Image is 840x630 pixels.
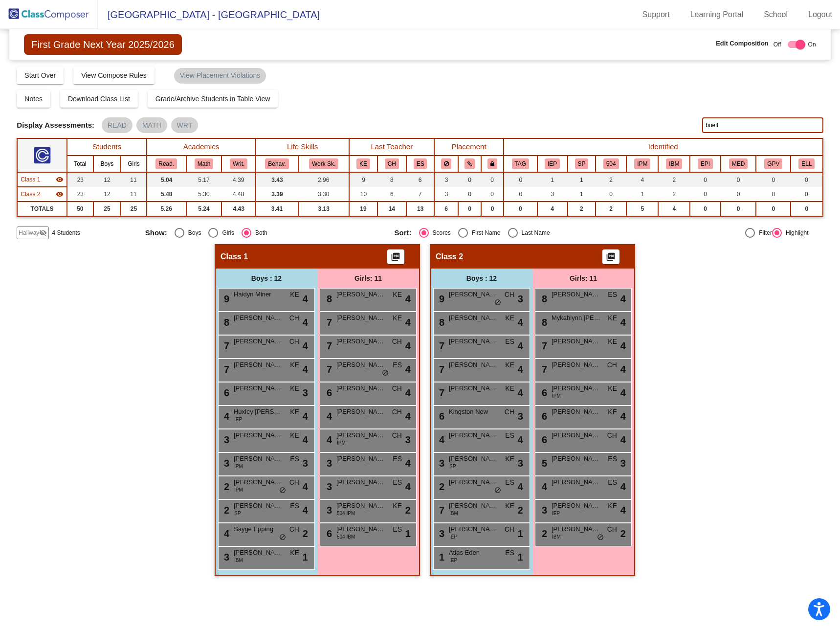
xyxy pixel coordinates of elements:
[626,156,658,172] th: Individual Planning Meetings in Process for Academics
[607,360,617,370] span: CH
[532,269,634,288] div: Girls: 11
[230,158,247,169] button: Writ.
[729,158,748,169] button: MED
[414,158,427,169] button: ES
[195,158,213,169] button: Math
[81,71,147,79] span: View Compose Rules
[552,454,600,464] span: [PERSON_NAME]
[537,202,568,216] td: 4
[504,172,537,187] td: 0
[620,315,626,330] span: 4
[690,202,720,216] td: 0
[336,313,385,323] span: [PERSON_NAME]
[395,228,637,238] mat-radio-group: Select an option
[539,364,547,375] span: 7
[303,409,308,424] span: 4
[518,432,523,447] span: 4
[774,40,781,49] span: Off
[290,383,299,394] span: KE
[17,121,94,130] span: Display Assessments:
[24,95,43,103] span: Notes
[336,407,385,417] span: [PERSON_NAME]
[539,340,547,351] span: 7
[349,172,377,187] td: 9
[349,138,434,156] th: Last Teacher
[690,187,720,202] td: 0
[437,434,444,445] span: 4
[324,364,332,375] span: 7
[289,337,299,347] span: CH
[221,364,229,375] span: 7
[67,202,93,216] td: 50
[568,202,596,216] td: 2
[658,187,690,202] td: 2
[449,430,498,440] span: [PERSON_NAME]
[221,252,248,262] span: Class 1
[290,290,299,300] span: KE
[568,156,596,172] th: Speech
[537,187,568,202] td: 3
[434,156,458,172] th: Keep away students
[666,158,682,169] button: IBM
[431,269,532,288] div: Boys : 12
[234,290,283,299] span: Haidyn Miner
[568,172,596,187] td: 1
[505,360,514,370] span: KE
[449,454,498,464] span: [PERSON_NAME]
[537,172,568,187] td: 1
[658,202,690,216] td: 4
[218,228,234,237] div: Girls
[221,434,229,445] span: 3
[458,187,481,202] td: 0
[377,202,406,216] td: 14
[234,360,283,370] span: [PERSON_NAME]
[434,202,458,216] td: 6
[145,228,387,238] mat-radio-group: Select an option
[324,317,332,328] span: 7
[67,172,93,187] td: 23
[620,409,626,424] span: 4
[24,71,56,79] span: Start Over
[19,228,39,237] span: Hallway
[221,340,229,351] span: 7
[39,229,47,237] mat-icon: visibility_off
[800,7,840,22] a: Logout
[596,156,626,172] th: 504 Plan
[136,117,167,133] mat-chip: MATH
[658,156,690,172] th: Individual Planning Meetings In Process for Behavior
[808,40,816,49] span: On
[174,68,266,84] mat-chip: View Placement Violations
[52,228,80,237] span: 4 Students
[626,187,658,202] td: 1
[290,430,299,441] span: KE
[568,187,596,202] td: 1
[251,228,267,237] div: Both
[121,202,147,216] td: 25
[390,252,401,266] mat-icon: picture_as_pdf
[552,383,600,393] span: [PERSON_NAME]
[171,117,199,133] mat-chip: WRT
[67,156,93,172] th: Total
[221,202,256,216] td: 4.43
[234,337,283,346] span: [PERSON_NAME]
[234,430,283,440] span: [PERSON_NAME]
[756,156,791,172] th: Good Parent Volunteer
[437,411,444,422] span: 6
[93,156,121,172] th: Boys
[155,158,177,169] button: Read.
[337,439,346,447] span: IPM
[336,337,385,346] span: [PERSON_NAME]
[756,187,791,202] td: 0
[481,187,504,202] td: 0
[405,315,411,330] span: 4
[147,172,186,187] td: 5.04
[324,434,332,445] span: 4
[481,156,504,172] th: Keep with teacher
[147,187,186,202] td: 5.48
[468,228,501,237] div: First Name
[377,156,406,172] th: Cheyenne Hendricks
[518,362,523,377] span: 4
[147,138,256,156] th: Academics
[756,202,791,216] td: 0
[539,434,547,445] span: 6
